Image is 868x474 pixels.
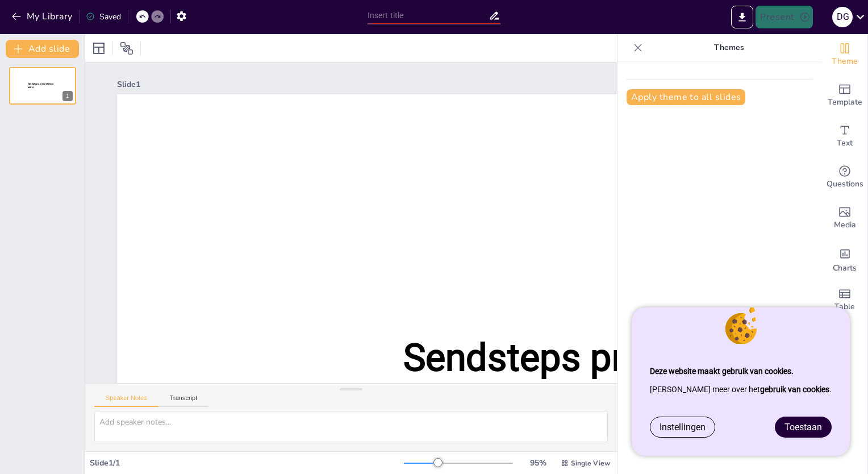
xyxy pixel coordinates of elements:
div: Add text boxes [822,116,867,157]
span: Instellingen [660,422,706,433]
div: Saved [86,11,121,22]
button: My Library [9,7,77,26]
div: Slide 1 / 1 [90,458,404,468]
button: Transcript [158,394,209,407]
input: Insert title [368,7,489,24]
button: Add slide [6,40,79,58]
div: Add images, graphics, shapes or video [822,198,867,239]
div: Layout [90,39,108,57]
span: Text [837,137,853,149]
span: Table [834,301,855,313]
button: D G [832,6,853,28]
p: Themes [647,34,811,61]
span: Position [120,41,133,55]
span: Single View [571,459,610,468]
p: [PERSON_NAME] meer over het . [650,380,832,398]
span: Sendsteps presentation editor [28,82,53,89]
div: Add a table [822,280,867,321]
button: Export to PowerPoint [731,6,753,28]
div: Change the overall theme [822,34,867,75]
a: gebruik van cookies [760,385,829,394]
div: Add charts and graphs [822,239,867,280]
span: Sendsteps presentation editor [403,335,802,433]
div: 1 [62,91,73,101]
a: Toestaan [775,417,831,437]
div: 95 % [524,458,552,468]
span: Questions [827,178,863,190]
button: Apply theme to all slides [627,89,745,105]
a: Instellingen [650,417,715,437]
div: Get real-time input from your audience [822,157,867,198]
span: Media [834,219,856,231]
div: Sendsteps presentation editor1 [9,67,76,105]
span: Toestaan [784,422,822,433]
span: Theme [832,55,858,68]
button: Speaker Notes [94,394,158,407]
div: Add ready made slides [822,75,867,116]
span: Template [828,96,862,109]
button: Present [756,6,812,28]
div: D G [832,7,853,27]
span: Charts [833,262,857,275]
strong: Deze website maakt gebruik van cookies. [650,367,794,376]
